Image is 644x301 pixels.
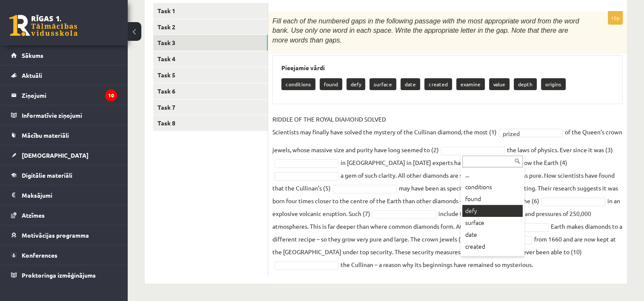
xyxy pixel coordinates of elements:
div: created [462,241,523,253]
div: surface [462,217,523,229]
div: found [462,193,523,205]
div: examine [462,253,523,264]
div: ... [462,169,523,181]
div: defy [462,205,523,217]
div: date [462,229,523,241]
div: conditions [462,181,523,193]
